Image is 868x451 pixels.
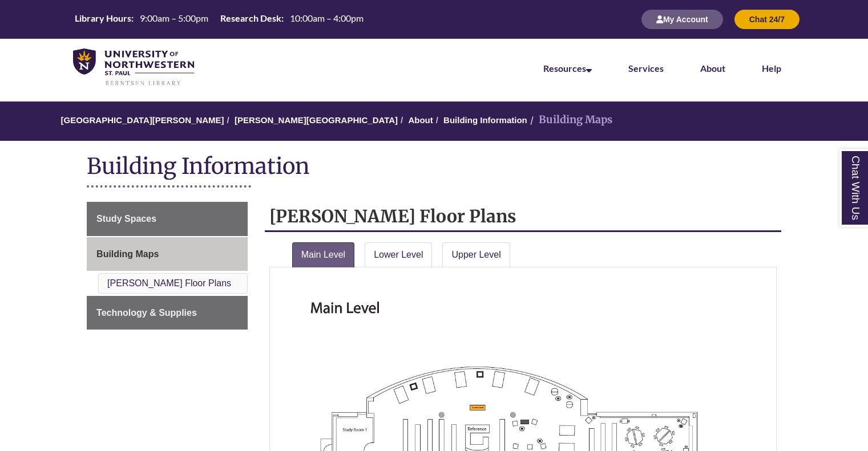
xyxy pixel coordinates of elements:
a: Resources [543,63,592,74]
table: Hours Today [70,12,368,26]
h1: Building Information [87,152,781,182]
a: Study Spaces [87,202,248,236]
div: Guide Page Menu [87,202,248,330]
a: Help [762,63,781,74]
a: [PERSON_NAME] Floor Plans [107,278,231,288]
li: Building Maps [527,112,612,128]
a: [GEOGRAPHIC_DATA][PERSON_NAME] [60,115,224,125]
span: Study Spaces [96,214,156,224]
img: UNWSP Library Logo [73,48,194,87]
th: Library Hours: [70,12,135,25]
span: 10:00am – 4:00pm [290,13,364,23]
a: My Account [641,14,723,24]
a: Services [628,63,664,74]
button: My Account [641,10,723,29]
a: Chat 24/7 [734,14,800,24]
th: Research Desk: [216,12,285,25]
a: Building Information [443,115,527,125]
h2: [PERSON_NAME] Floor Plans [265,202,781,232]
a: Technology & Supplies [87,296,248,330]
a: Upper Level [442,242,510,267]
span: 9:00am – 5:00pm [140,13,208,23]
a: Main Level [292,242,354,267]
span: Building Maps [96,249,159,259]
a: [PERSON_NAME][GEOGRAPHIC_DATA] [235,115,398,125]
a: About [408,115,433,125]
button: Chat 24/7 [734,10,800,29]
a: Building Maps [87,237,248,271]
a: Hours Today [70,12,368,27]
span: Technology & Supplies [96,308,197,318]
a: Lower Level [365,242,432,267]
a: About [700,63,725,74]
